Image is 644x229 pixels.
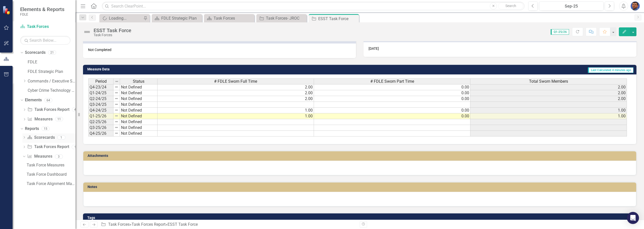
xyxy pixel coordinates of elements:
div: 11 [55,117,63,121]
div: Loading... [109,15,142,21]
td: 0.00 [314,96,470,102]
div: Task Forces [94,33,131,37]
img: 8DAGhfEEPCf229AAAAAElFTkSuQmCC [114,85,118,89]
input: Search Below... [20,36,70,45]
span: # FDLE Sworn Full Time [214,79,257,84]
div: ESST Task Force [168,222,198,227]
a: FDLE [28,59,75,65]
div: Task Force Measures [27,163,75,167]
img: 8DAGhfEEPCf229AAAAAElFTkSuQmCC [114,125,118,129]
h3: Notes [88,185,634,189]
td: 0.00 [314,84,470,90]
a: Task Force Alignment Matrix [25,180,75,188]
div: 48 [72,108,80,112]
button: Search [498,3,523,10]
a: FDLE Strategic Plan [153,15,201,21]
h3: Attachments [88,154,634,158]
img: 8DAGhfEEPCf229AAAAAElFTkSuQmCC [114,114,118,118]
a: Scorecards [25,50,46,56]
td: 0.00 [314,90,470,96]
span: # FDLE Sworn Part Time [370,79,414,84]
td: Not Defined [120,90,157,96]
a: Commands / Executive Support Branch [28,78,75,84]
div: 3 [55,154,63,159]
a: FDLE Strategic Plan [28,69,75,75]
td: 2.00 [157,90,314,96]
div: Task Force Alignment Matrix [27,181,75,186]
td: 2.00 [470,84,627,90]
img: 8DAGhfEEPCf229AAAAAElFTkSuQmCC [114,131,118,135]
div: Task Force Dashboard [27,172,75,177]
td: 2.00 [157,84,314,90]
a: Task Force Measures [25,161,75,169]
span: Elements & Reports [20,6,64,12]
div: 15 [42,126,50,131]
td: Not Defined [120,108,157,113]
td: 2.00 [157,96,314,102]
div: 21 [48,51,56,55]
td: 2.00 [470,90,627,96]
span: Status [133,79,144,84]
h3: Measure Data [87,67,266,71]
td: Not Defined [120,113,157,119]
td: Q2-25/26 [88,119,113,125]
h3: Tags [87,216,634,220]
td: 1.00 [157,108,314,113]
img: 8DAGhfEEPCf229AAAAAElFTkSuQmCC [114,120,118,124]
img: Not Defined [83,28,91,36]
img: 8DAGhfEEPCf229AAAAAElFTkSuQmCC [114,102,118,106]
div: Task Forces- JROC [266,15,305,21]
a: Task Forces [20,24,70,30]
td: Q3-24/25 [88,102,113,108]
img: 8DAGhfEEPCf229AAAAAElFTkSuQmCC [114,91,118,95]
span: Search [505,4,516,8]
td: Not Defined [120,84,157,90]
td: 1.00 [157,113,314,119]
span: [DATE] [369,47,379,51]
div: Sep-25 [541,3,602,9]
img: ClearPoint Strategy [3,6,11,14]
td: Not Defined [120,119,157,125]
span: Total Sworn Members [529,79,568,84]
img: 8DAGhfEEPCf229AAAAAElFTkSuQmCC [115,79,119,83]
td: Not Defined [120,102,157,108]
span: Period [95,79,107,84]
a: Loading... [101,15,142,21]
td: Not Defined [120,125,157,131]
td: Q3-25/26 [88,125,113,131]
img: Victor Bolena [631,2,640,11]
a: Measures [27,116,52,122]
a: Cyber Crime Technology & Telecommunications [28,88,75,94]
td: Q1-24/25 [88,90,113,96]
td: Q4-23/24 [88,84,113,90]
td: Not Defined [120,131,157,136]
a: Scorecards [27,135,55,141]
a: Task Forces Report [27,144,69,150]
span: Q1-25/26 [551,29,569,35]
span: Last Calculated 4 minutes ago [588,67,633,73]
div: Not Completed [83,43,356,58]
td: 0.00 [314,113,470,119]
small: FDLE [20,12,64,16]
td: Q4-25/26 [88,131,113,136]
a: Task Forces [108,222,130,227]
td: Q4-24/25 [88,108,113,113]
input: Search ClearPoint... [102,2,525,11]
td: 2.00 [470,96,627,102]
a: Reports [25,126,39,132]
div: 9 [72,145,80,149]
a: Task Forces- JROC [258,15,305,21]
td: Not Defined [120,96,157,102]
a: Task Forces Report [27,107,69,113]
a: Task Force Dashboard [25,170,75,178]
a: Measures [27,154,52,159]
td: Q2-24/25 [88,96,113,102]
div: ESST Task Force [318,16,358,22]
div: FDLE Strategic Plan [161,15,201,21]
div: 64 [44,98,52,102]
button: Sep-25 [539,2,603,11]
img: 8DAGhfEEPCf229AAAAAElFTkSuQmCC [114,97,118,101]
td: Q1-25/26 [88,113,113,119]
div: ESST Task Force [94,28,131,33]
